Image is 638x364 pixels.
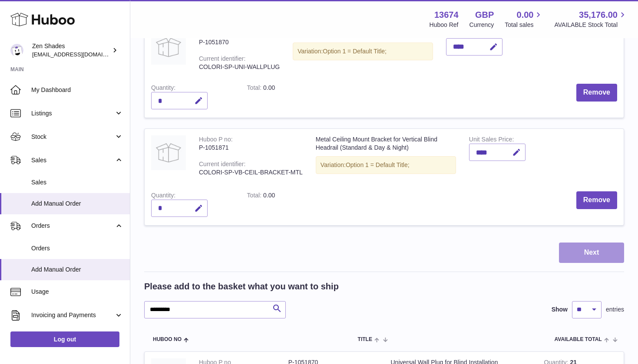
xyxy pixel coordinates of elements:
div: Current identifier [199,161,245,170]
label: Total [247,192,263,201]
span: 35,176.00 [579,9,618,21]
span: Title [358,337,372,342]
button: Remove [576,84,617,102]
img: hristo@zenshades.co.uk [10,44,23,57]
span: Option 1 = Default Title; [323,48,387,55]
a: 0.00 Total sales [505,9,543,29]
span: Invoicing and Payments [31,311,114,319]
span: Option 1 = Default Title; [346,161,410,168]
span: 0.00 [263,84,275,91]
button: Next [559,243,624,263]
div: P-1051870 [199,38,280,46]
span: 0.00 [263,192,275,199]
label: Quantity [151,84,175,93]
span: 0.00 [517,9,534,21]
a: 35,176.00 AVAILABLE Stock Total [554,9,628,29]
span: Orders [31,222,114,230]
span: Add Manual Order [31,266,123,274]
label: Unit Sales Price [469,136,514,145]
span: My Dashboard [31,86,123,94]
div: Variation: [316,156,456,174]
div: Currency [469,21,494,29]
h2: Please add to the basket what you want to ship [144,281,339,292]
div: Zen Shades [32,42,110,59]
span: Usage [31,288,123,296]
span: Stock [31,133,114,141]
label: Show [552,305,568,314]
span: Orders [31,244,123,253]
span: Sales [31,156,114,164]
div: P-1051871 [199,144,303,152]
div: Huboo P no [199,136,233,145]
label: Quantity [151,192,175,201]
span: Total sales [505,21,543,29]
span: AVAILABLE Stock Total [554,21,628,29]
img: Metal Ceiling Mount Bracket for Vertical Blind Headrail (Standard & Day & Night) [151,135,186,170]
td: Universal Wall Plug for Blind Installation [286,23,440,77]
div: COLORI-SP-UNI-WALLPLUG [199,63,280,71]
strong: GBP [475,9,494,21]
div: Current identifier [199,55,245,64]
span: [EMAIL_ADDRESS][DOMAIN_NAME] [32,51,128,58]
td: Metal Ceiling Mount Bracket for Vertical Blind Headrail (Standard & Day & Night) [309,129,463,185]
span: entries [606,305,624,314]
strong: 13674 [434,9,459,21]
span: Sales [31,178,123,187]
div: COLORI-SP-VB-CEIL-BRACKET-MTL [199,168,303,177]
img: Universal Wall Plug for Blind Installation [151,30,186,65]
div: Variation: [293,43,433,60]
span: AVAILABLE Total [555,337,602,342]
label: Total [247,84,263,93]
span: Listings [31,109,114,118]
span: Add Manual Order [31,200,123,208]
button: Remove [576,191,617,209]
div: Huboo Ref [430,21,459,29]
span: Huboo no [153,337,182,342]
a: Log out [10,331,119,347]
